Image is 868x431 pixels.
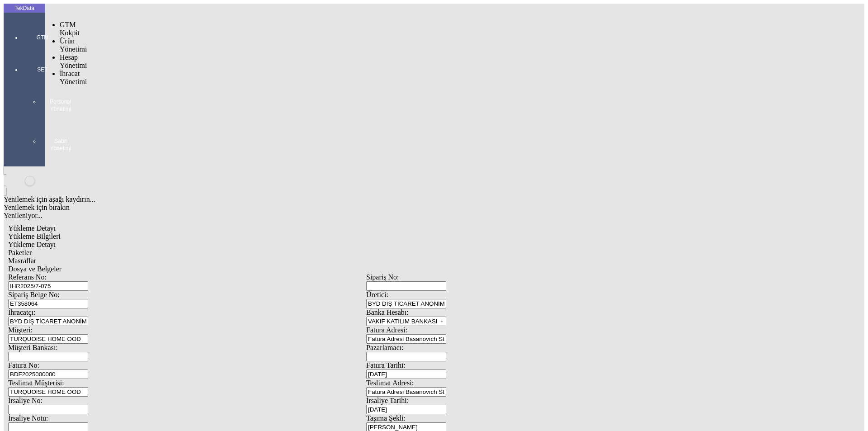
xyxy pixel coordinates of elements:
span: İhracatçı: [8,308,35,316]
span: Masraflar [8,257,36,265]
span: Fatura No: [8,361,39,369]
span: İhracat Yönetimi [60,70,87,85]
span: Banka Hesabı: [366,308,409,316]
span: Ürün Yönetimi [60,37,87,53]
span: Taşıma Şekli: [366,414,406,422]
div: Yenilemek için aşağı kaydırın... [4,195,729,204]
span: Üretici: [366,291,388,298]
span: Fatura Adresi: [366,326,407,334]
span: Dosya ve Belgeler [8,265,61,273]
span: Yükleme Bilgileri [8,232,61,240]
span: Müşteri: [8,326,33,334]
span: İrsaliye Notu: [8,414,48,422]
span: Yükleme Detayı [8,241,56,248]
span: Sipariş Belge No: [8,291,60,298]
span: Yükleme Detayı [8,224,56,232]
span: Sabit Yönetimi [47,137,74,152]
div: Yenilemek için bırakın [4,204,729,212]
span: Referans No: [8,273,47,281]
span: Paketler [8,249,32,256]
span: Sipariş No: [366,273,399,281]
span: İrsaliye No: [8,397,42,404]
span: GTM Kokpit [60,21,80,37]
span: Hesap Yönetimi [60,53,87,69]
span: Pazarlamacı: [366,344,404,351]
span: Teslimat Adresi: [366,379,414,387]
span: Fatura Tarihi: [366,361,406,369]
span: SET [29,66,56,73]
span: Müşteri Bankası: [8,344,58,351]
div: Yenileniyor... [4,212,729,220]
div: TekData [4,5,45,12]
span: İrsaliye Tarihi: [366,397,409,404]
span: Teslimat Müşterisi: [8,379,64,387]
